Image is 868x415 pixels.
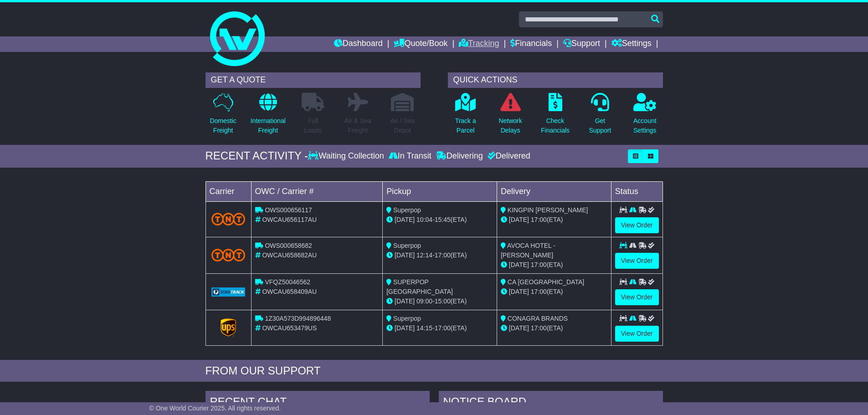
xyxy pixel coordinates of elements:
[395,324,415,332] span: [DATE]
[395,216,415,223] span: [DATE]
[262,324,317,332] span: OWCAU653479US
[395,297,415,305] span: [DATE]
[501,287,607,297] div: (ETA)
[563,36,600,52] a: Support
[386,323,493,333] div: - (ETA)
[416,251,432,259] span: 12:14
[633,116,657,135] p: Account Settings
[531,324,547,332] span: 17:00
[205,72,421,88] div: GET A QUOTE
[509,216,529,223] span: [DATE]
[395,251,415,259] span: [DATE]
[394,36,447,52] a: Quote/Book
[221,318,236,337] img: GetCarrierServiceLogo
[615,326,659,342] a: View Order
[435,216,451,223] span: 15:45
[501,215,607,225] div: (ETA)
[501,260,607,270] div: (ETA)
[210,116,236,135] p: Domestic Freight
[205,364,663,378] div: FROM OUR SUPPORT
[149,405,281,412] span: © One World Courier 2025. All rights reserved.
[211,249,246,261] img: TNT_Domestic.png
[393,206,421,214] span: Superpop
[265,315,331,322] span: 1Z30A573D994896448
[386,278,453,295] span: SUPERPOP [GEOGRAPHIC_DATA]
[250,92,286,140] a: InternationalFreight
[393,315,421,322] span: Superpop
[205,149,308,163] div: RECENT ACTIVITY -
[205,181,251,201] td: Carrier
[540,92,570,140] a: CheckFinancials
[611,181,663,201] td: Status
[448,72,663,88] div: QUICK ACTIONS
[501,323,607,333] div: (ETA)
[265,206,312,214] span: OWS000656117
[541,116,570,135] p: Check Financials
[531,261,547,268] span: 17:00
[386,215,493,225] div: - (ETA)
[334,36,383,52] a: Dashboard
[262,251,317,259] span: OWCAU658682AU
[262,216,317,223] span: OWCAU656117AU
[509,324,529,332] span: [DATE]
[531,288,547,295] span: 17:00
[211,213,246,225] img: TNT_Domestic.png
[209,92,236,140] a: DomesticFreight
[509,288,529,295] span: [DATE]
[633,92,657,140] a: AccountSettings
[265,278,310,286] span: VFQZ50046562
[435,297,451,305] span: 15:00
[497,181,611,201] td: Delivery
[531,216,547,223] span: 17:00
[588,92,611,140] a: GetSupport
[455,116,476,135] p: Track a Parcel
[416,324,432,332] span: 14:15
[498,116,522,135] p: Network Delays
[251,116,286,135] p: International Freight
[386,297,493,306] div: - (ETA)
[501,242,555,259] span: AVOCA HOTEL - [PERSON_NAME]
[485,151,530,161] div: Delivered
[393,242,421,249] span: Superpop
[459,36,499,52] a: Tracking
[211,287,246,297] img: GetCarrierServiceLogo
[416,297,432,305] span: 09:00
[390,116,415,135] p: Air / Sea Depot
[386,151,434,161] div: In Transit
[615,253,659,269] a: View Order
[416,216,432,223] span: 10:04
[508,206,588,214] span: KINGPIN [PERSON_NAME]
[611,36,652,52] a: Settings
[434,151,485,161] div: Delivering
[251,181,383,201] td: OWC / Carrier #
[589,116,611,135] p: Get Support
[435,251,451,259] span: 17:00
[508,278,584,286] span: CA [GEOGRAPHIC_DATA]
[455,92,477,140] a: Track aParcel
[615,217,659,233] a: View Order
[615,289,659,305] a: View Order
[383,181,497,201] td: Pickup
[498,92,522,140] a: NetworkDelays
[302,116,324,135] p: Full Loads
[386,251,493,260] div: - (ETA)
[435,324,451,332] span: 17:00
[509,261,529,268] span: [DATE]
[265,242,312,249] span: OWS000658682
[508,315,568,322] span: CONAGRA BRANDS
[510,36,552,52] a: Financials
[344,116,371,135] p: Air & Sea Freight
[308,151,386,161] div: Waiting Collection
[262,288,317,295] span: OWCAU658409AU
